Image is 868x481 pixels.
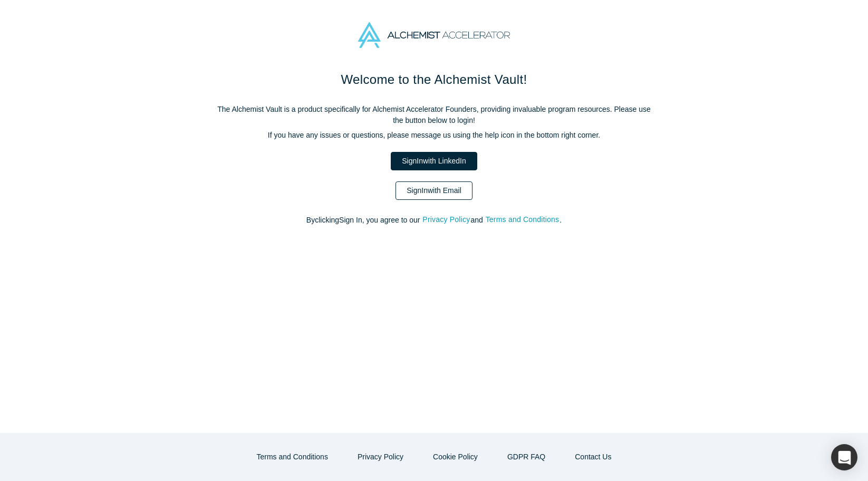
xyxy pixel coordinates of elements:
[213,70,655,89] h1: Welcome to the Alchemist Vault!
[213,130,655,141] p: If you have any issues or questions, please message us using the help icon in the bottom right co...
[213,215,655,226] p: By clicking Sign In , you agree to our and .
[422,214,470,226] button: Privacy Policy
[422,448,489,466] button: Cookie Policy
[485,214,560,226] button: Terms and Conditions
[564,448,622,466] button: Contact Us
[213,104,655,126] p: The Alchemist Vault is a product specifically for Alchemist Accelerator Founders, providing inval...
[346,448,414,466] button: Privacy Policy
[391,152,477,170] a: SignInwith LinkedIn
[396,181,472,200] a: SignInwith Email
[358,22,510,48] img: Alchemist Accelerator Logo
[496,448,556,466] a: GDPR FAQ
[246,448,339,466] button: Terms and Conditions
